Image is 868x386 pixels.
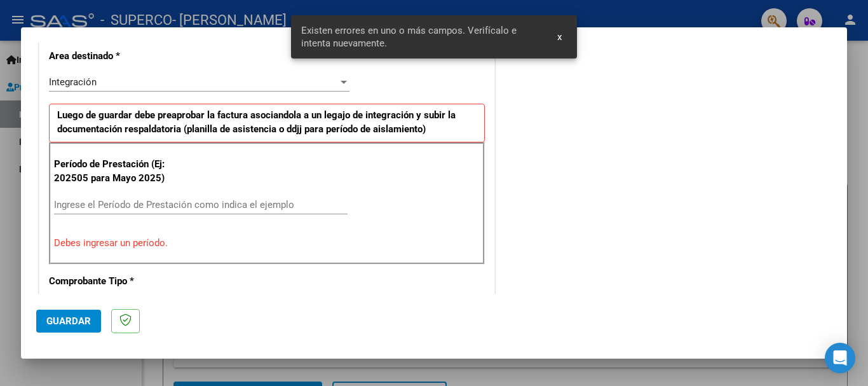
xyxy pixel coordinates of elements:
span: Guardar [46,315,91,327]
span: Integración [49,76,97,88]
button: x [547,25,572,48]
strong: Luego de guardar debe preaprobar la factura asociandola a un legajo de integración y subir la doc... [57,109,456,135]
span: Existen errores en uno o más campos. Verifícalo e intenta nuevamente. [301,24,543,50]
p: Comprobante Tipo * [49,274,180,289]
div: Open Intercom Messenger [825,343,855,373]
p: Período de Prestación (Ej: 202505 para Mayo 2025) [54,157,182,186]
button: Guardar [36,310,101,333]
p: Area destinado * [49,49,180,64]
p: Debes ingresar un período. [54,236,480,251]
span: x [557,31,562,43]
